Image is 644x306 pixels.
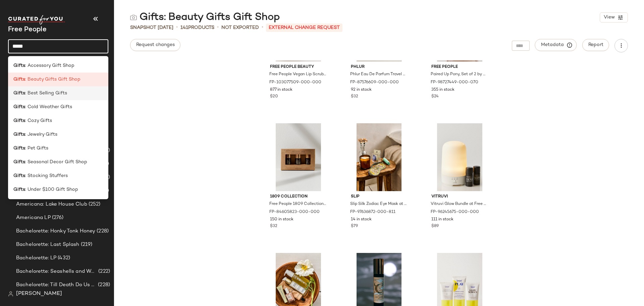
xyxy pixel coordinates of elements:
span: • [176,24,178,32]
span: $89 [431,223,439,229]
span: 111 in stock [431,217,453,223]
span: FP-97636872-000-811 [350,209,395,215]
span: FP-87576609-000-000 [350,80,399,86]
span: Bachelorette: LP [16,254,56,262]
img: 84605823_000_b [265,123,332,191]
span: : Seasonal Decor Gift Shop [25,159,87,166]
b: Gifts [13,145,25,152]
span: FP-96245675-000-000 [431,209,479,215]
span: Current Company Name [8,26,47,33]
span: 150 in stock [270,217,293,223]
span: $20 [270,94,278,100]
span: 92 in stock [351,87,372,93]
p: External Change Request [266,24,342,32]
span: : Accessory Gift Shop [25,62,74,69]
span: Slip Silk Zodiac Eye Mask at Free People [350,201,407,207]
span: $79 [351,223,358,229]
button: Metadata [535,39,577,51]
span: $32 [270,223,277,229]
span: Bachelorette: Till Death Do Us Party [16,281,97,289]
b: Gifts [13,131,25,138]
div: Gifts: Beauty Gifts Gift Shop [130,11,280,24]
span: 14 in stock [351,217,372,223]
span: FP-103077509-000-000 [269,80,321,86]
span: Free People Vegan Lip Scrub by Free People Beauty at Free People [269,72,326,78]
button: Report [582,39,609,51]
span: Free People Beauty [270,64,327,70]
b: Gifts [13,172,25,179]
span: View [603,15,615,20]
span: Snapshot [DATE] [130,24,173,31]
span: (219) [79,241,93,249]
span: Paired Up Pony, Set of 2 by Free People in Gold [431,72,487,78]
span: Phlur Eau De Parfum Travel Spray at Free People [350,72,407,78]
span: (228) [97,281,110,289]
span: $24 [431,94,439,100]
span: : Best Selling Gifts [25,90,67,97]
span: 141 [180,25,188,30]
img: svg%3e [8,291,13,297]
div: Products [180,24,214,31]
span: • [217,24,219,32]
span: Bachelorette: Honky Tonk Honey [16,227,95,235]
img: cfy_white_logo.C9jOOHJF.svg [8,15,65,25]
b: Gifts [13,76,25,83]
span: [PERSON_NAME] [16,290,62,298]
button: View [600,12,628,23]
b: Gifts [13,62,25,69]
span: Metadata [541,42,571,48]
span: Request changes [136,42,175,48]
span: FP-84605823-000-000 [269,209,320,215]
b: Gifts [13,90,25,97]
span: • [262,24,263,32]
span: Americana LP [16,214,51,222]
span: : Pet Gifts [25,145,48,152]
span: Free People [431,64,488,70]
span: : Cozy Gifts [25,117,52,124]
span: Free People 1809 Collection Fragrance Rollerball Gift Set at Free People [269,201,326,207]
span: Americana: Lake House Club [16,201,87,208]
span: 877 in stock [270,87,292,93]
span: : Under $100 Gift Shop [25,186,78,193]
img: 97636872_811_0 [345,123,413,191]
b: Gifts [13,103,25,111]
span: Slip [351,194,408,200]
button: Request changes [130,39,180,51]
b: Gifts [13,186,25,193]
span: Phlur [351,64,408,70]
span: (228) [95,227,109,235]
span: Report [588,42,603,48]
span: $32 [351,94,358,100]
span: Not Exported [221,24,259,31]
span: : Jewelry Gifts [25,131,57,138]
span: 1809 Collection [270,194,327,200]
span: Vitruvi [431,194,488,200]
b: Gifts [13,117,25,124]
span: Vitruvi Glow Bundle at Free People [431,201,487,207]
span: Bachelorette: Last Splash [16,241,79,249]
span: 355 in stock [431,87,454,93]
img: 96245675_000_0 [426,123,493,191]
b: Gifts [13,159,25,166]
span: (432) [56,254,70,262]
img: svg%3e [130,14,137,21]
span: FP-98727449-000-070 [431,80,478,86]
span: : Beauty Gifts Gift Shop [25,76,80,83]
span: (222) [97,268,110,275]
span: Bachelorette: Seashells and Wedding Bells [16,268,97,275]
span: (252) [87,201,101,208]
span: : Cold Weather Gifts [25,103,72,111]
span: (276) [51,214,64,222]
span: : Stocking Stuffers [25,172,68,179]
